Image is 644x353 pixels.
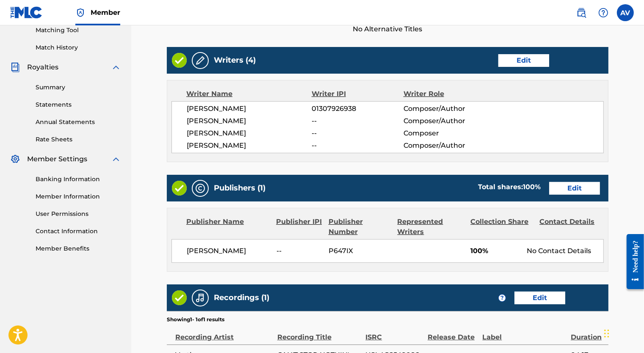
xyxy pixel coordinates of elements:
h5: Writers (4) [214,55,256,65]
img: help [598,8,608,18]
div: Publisher IPI [276,217,322,237]
img: Valid [172,290,187,305]
span: Member [91,8,120,17]
a: Annual Statements [36,118,121,127]
span: Composer/Author [404,141,487,151]
a: Statements [36,100,121,109]
img: Member Settings [10,154,20,164]
a: User Permissions [36,210,121,218]
span: -- [312,128,403,138]
div: No Contact Details [527,246,603,256]
div: Drag [604,321,609,346]
span: Composer/Author [404,116,487,126]
div: Writer Name [186,89,312,99]
div: Help [595,4,612,21]
div: Publisher Number [329,217,391,237]
span: 100 % [523,183,541,191]
div: Collection Share [470,217,533,237]
span: -- [312,141,403,151]
a: Edit [549,182,600,195]
img: expand [111,62,121,72]
span: Composer/Author [404,104,487,114]
img: expand [111,154,121,164]
div: Total shares: [478,182,541,192]
div: Label [483,323,567,342]
span: [PERSON_NAME] [187,104,312,114]
img: Royalties [10,62,20,72]
div: Duration [571,323,604,342]
span: ? [499,295,506,301]
a: Edit [514,292,565,304]
span: P647IX [329,246,391,256]
a: Match History [36,43,121,52]
iframe: Chat Widget [602,312,644,353]
div: Recording Title [277,323,362,342]
img: MLC Logo [10,6,43,19]
h5: Publishers (1) [214,183,265,193]
h5: Recordings (1) [214,293,269,303]
img: search [576,8,586,18]
iframe: Resource Center [620,228,644,296]
span: Member Settings [27,154,87,164]
p: Showing 1 - 1 of 1 results [167,316,224,323]
img: Valid [172,53,187,68]
a: Rate Sheets [36,135,121,144]
a: Public Search [573,4,590,21]
div: ISRC [365,323,423,342]
span: [PERSON_NAME] [187,141,312,151]
div: Recording Artist [175,323,273,342]
div: Represented Writers [398,217,464,237]
span: -- [312,116,403,126]
a: Matching Tool [36,26,121,35]
a: Contact Information [36,227,121,236]
div: Contact Details [539,217,602,237]
div: Release Date [428,323,478,342]
img: Publishers [195,183,205,193]
span: -- [276,246,322,256]
div: Writer IPI [312,89,404,99]
a: Edit [498,54,549,67]
span: [PERSON_NAME] [187,128,312,138]
img: Valid [172,181,187,196]
div: User Menu [617,4,634,21]
span: 01307926938 [312,104,403,114]
span: [PERSON_NAME] [187,246,270,256]
a: Banking Information [36,175,121,184]
div: Publisher Name [186,217,270,237]
div: Writer Role [404,89,487,99]
span: Royalties [27,62,58,72]
a: Summary [36,83,121,92]
a: Member Information [36,192,121,201]
img: Recordings [195,293,205,303]
span: [PERSON_NAME] [187,116,312,126]
img: Writers [195,55,205,66]
span: Composer [404,128,487,138]
a: Member Benefits [36,244,121,253]
span: No Alternative Titles [167,24,608,34]
img: Top Rightsholder [75,8,86,18]
span: 100% [470,246,520,256]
